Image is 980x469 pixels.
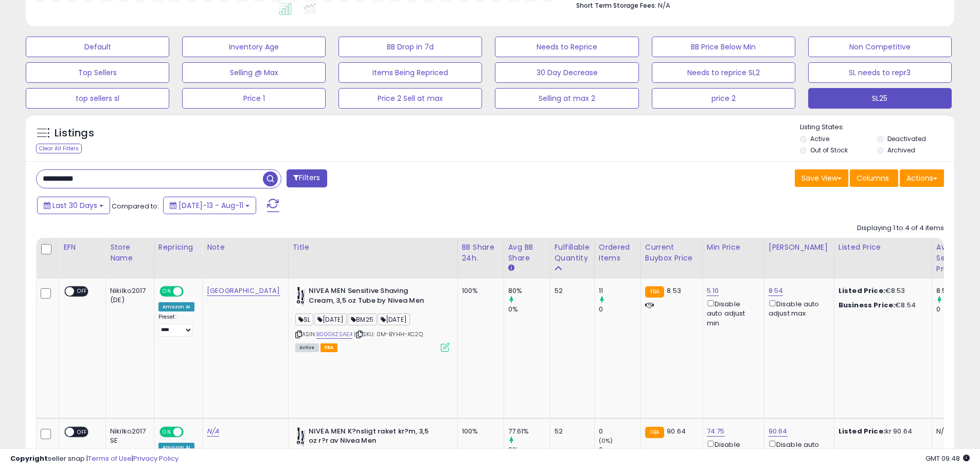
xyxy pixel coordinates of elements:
div: N/A [936,427,970,436]
div: Nikilko2017 (DE) [110,286,146,305]
span: ON [161,287,173,296]
small: (0%) [599,437,613,445]
label: Out of Stock [810,146,848,154]
div: Ordered Items [599,242,636,264]
span: All listings currently available for purchase on Amazon [295,343,319,352]
span: N/A [658,1,670,10]
button: Needs to Reprice [495,37,638,57]
button: price 2 [652,88,795,109]
button: Last 30 Days [37,197,110,214]
div: BB Share 24h. [462,242,500,264]
button: Needs to reprice SL2 [652,62,795,83]
button: top sellers sl [26,88,169,109]
div: Disable auto adjust max [769,298,826,318]
a: 74.75 [707,426,725,437]
div: Avg Selling Price [936,242,974,274]
div: Displaying 1 to 4 of 4 items [857,223,944,233]
span: 90.64 [667,426,686,436]
div: seller snap | | [10,454,179,464]
div: Store Name [110,242,150,264]
span: OFF [182,287,198,296]
div: Min Price [707,242,760,253]
label: Archived [887,146,915,154]
img: 41PMQlaQWqL._SL40_.jpg [295,427,306,447]
div: Amazon AI [158,302,194,311]
div: 11 [599,286,640,296]
b: Short Term Storage Fees: [576,1,656,10]
b: Listed Price: [839,286,885,296]
div: 100% [462,427,496,436]
span: | SKU: 0M-BYHH-XC2Q [354,330,422,338]
div: Preset: [158,314,194,337]
button: Price 1 [182,88,326,109]
span: OFF [74,287,91,296]
button: SL25 [808,88,952,109]
div: kr 90.64 [839,427,924,436]
div: 0 [936,305,978,314]
span: OFF [182,427,198,436]
div: Disable auto adjust min [707,298,756,328]
span: [DATE] [314,314,347,325]
div: €8.53 [839,286,924,296]
span: Columns [857,173,889,183]
div: ASIN: [295,286,450,351]
button: Items Being Repriced [338,62,482,83]
div: 0 [599,305,640,314]
div: 52 [555,286,586,296]
b: Business Price: [839,300,895,310]
div: 80% [508,286,550,296]
div: 8.54 [936,286,978,296]
a: 90.64 [769,426,788,437]
button: BB Drop in 7d [338,37,482,57]
button: Default [26,37,169,57]
div: 0% [508,305,550,314]
div: 52 [555,427,586,436]
label: Deactivated [887,134,926,143]
span: Compared to: [112,201,159,211]
a: [GEOGRAPHIC_DATA] [207,286,280,296]
p: Listing States: [800,123,954,132]
a: B00GXZSAE4 [316,330,353,339]
strong: Copyright [10,454,48,463]
div: Repricing [158,242,198,253]
div: Avg BB Share [508,242,546,264]
div: €8.54 [839,301,924,310]
button: Actions [900,169,944,187]
img: 41PMQlaQWqL._SL40_.jpg [295,286,306,307]
button: Selling @ Max [182,62,326,83]
div: [PERSON_NAME] [769,242,830,253]
a: Terms of Use [88,454,132,463]
b: NIVEA MEN K?nsligt raket kr?m, 3,5 oz r?r av Nivea Men [309,427,434,448]
button: [DATE]-13 - Aug-11 [163,197,256,214]
button: Top Sellers [26,62,169,83]
small: FBA [645,427,664,438]
button: Price 2 Sell at max [338,88,482,109]
span: [DATE]-13 - Aug-11 [179,200,243,211]
button: BB Price Below Min [652,37,795,57]
a: 5.10 [707,286,719,296]
button: 30 Day Decrease [495,62,638,83]
a: Privacy Policy [133,454,179,463]
span: 8.53 [667,286,681,296]
span: BM25 [348,314,377,325]
div: Current Buybox Price [645,242,698,264]
div: Note [207,242,284,253]
div: 0 [599,427,640,436]
div: 100% [462,286,496,296]
div: 77.61% [508,427,550,436]
button: Inventory Age [182,37,326,57]
button: Save View [795,169,848,187]
a: 8.54 [769,286,783,296]
small: FBA [645,286,664,298]
div: Nikilko2017 SE [110,427,146,445]
a: N/A [207,426,219,437]
span: [DATE] [378,314,410,325]
div: Listed Price [839,242,928,253]
button: Filters [287,169,327,187]
span: OFF [74,427,91,436]
button: Non Competitive [808,37,952,57]
span: ON [161,427,173,436]
b: Listed Price: [839,426,885,436]
span: 2025-09-11 09:48 GMT [925,454,970,463]
div: Title [293,242,453,253]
